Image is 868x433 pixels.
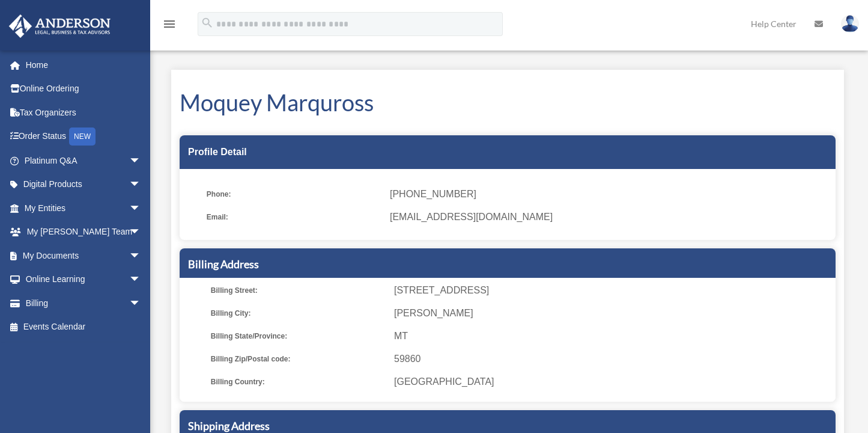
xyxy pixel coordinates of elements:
span: arrow_drop_down [129,220,153,245]
a: Online Ordering [8,77,159,101]
span: Billing City: [211,305,386,322]
a: Online Learningarrow_drop_down [8,268,159,292]
span: [GEOGRAPHIC_DATA] [394,373,831,390]
a: Events Calendar [8,315,159,339]
span: Billing Zip/Postal code: [211,351,386,367]
span: [PHONE_NUMBER] [390,186,827,203]
div: Profile Detail [180,135,836,169]
span: Phone: [207,186,381,203]
a: Platinum Q&Aarrow_drop_down [8,149,159,173]
span: arrow_drop_down [129,244,153,268]
a: Digital Productsarrow_drop_down [8,173,159,197]
span: Billing State/Province: [211,328,386,345]
a: menu [162,21,177,31]
span: Billing Street: [211,282,386,299]
img: Anderson Advisors Platinum Portal [5,14,114,38]
span: arrow_drop_down [129,291,153,316]
div: NEW [69,127,96,146]
span: arrow_drop_down [129,268,153,292]
span: Billing Country: [211,373,386,390]
img: User Pic [841,15,859,32]
span: Email: [207,209,381,226]
h5: Billing Address [188,257,827,272]
i: menu [162,17,177,31]
i: search [201,16,214,29]
h1: Moquey Marquross [180,87,836,118]
a: My Entitiesarrow_drop_down [8,196,159,220]
a: Billingarrow_drop_down [8,291,159,315]
a: Tax Organizers [8,100,159,124]
span: arrow_drop_down [129,173,153,197]
a: My [PERSON_NAME] Teamarrow_drop_down [8,220,159,244]
span: arrow_drop_down [129,149,153,173]
span: arrow_drop_down [129,196,153,221]
span: 59860 [394,351,831,367]
span: [EMAIL_ADDRESS][DOMAIN_NAME] [390,209,827,226]
a: Home [8,53,159,77]
a: My Documentsarrow_drop_down [8,244,159,268]
a: Order StatusNEW [8,124,159,149]
span: [STREET_ADDRESS] [394,282,831,299]
span: [PERSON_NAME] [394,305,831,322]
span: MT [394,328,831,345]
